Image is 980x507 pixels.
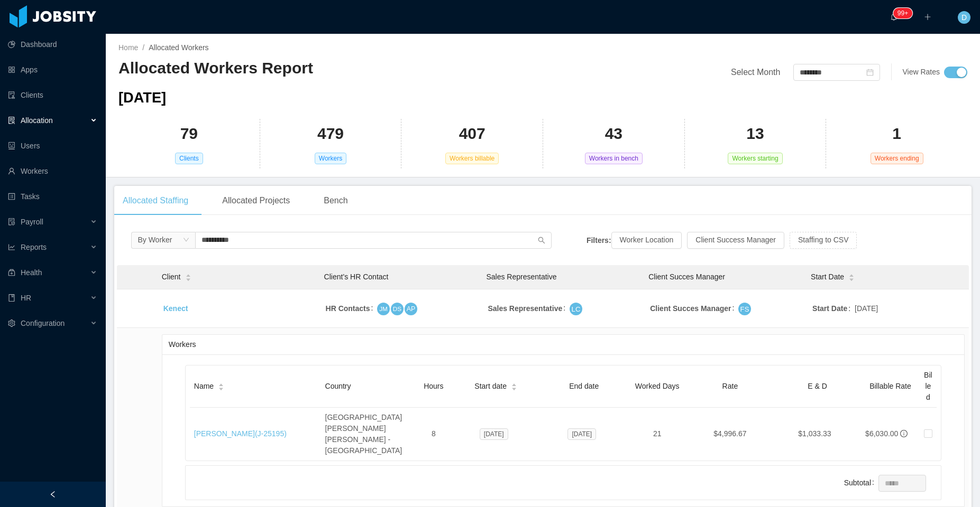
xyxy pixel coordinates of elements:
[879,475,926,491] input: Subtotal Subtotal
[848,273,855,280] div: Sort
[21,116,53,125] span: Allocation
[865,428,898,439] div: $6,030.00
[407,303,416,314] span: AP
[445,153,499,164] span: Workers billable
[587,236,611,244] strong: Filters:
[114,186,197,215] div: Allocated Staffing
[731,68,780,77] span: Select Month
[8,59,97,80] a: icon: appstoreApps
[488,304,562,313] strong: Sales Representative
[194,381,214,392] span: Name
[8,218,15,226] i: icon: file-protect
[924,371,932,401] span: Billed
[118,89,166,106] span: [DATE]
[8,320,15,327] i: icon: setting
[486,273,556,281] span: Sales Representative
[722,382,738,390] span: Rate
[811,271,844,283] span: Start Date
[866,69,874,76] i: icon: calendar
[118,58,543,79] h2: Allocated Workers Report
[686,408,774,461] td: $4,996.67
[890,13,897,21] i: icon: bell
[162,271,181,283] span: Client
[740,303,749,315] span: FS
[480,428,508,440] span: [DATE]
[218,386,224,389] i: icon: caret-down
[812,304,847,313] strong: Start Date
[326,304,370,313] strong: HR Contacts
[849,277,855,280] i: icon: caret-down
[138,232,172,248] div: By Worker
[8,186,97,207] a: icon: profileTasks
[728,153,782,164] span: Workers starting
[194,429,287,438] a: [PERSON_NAME](J-25195)
[149,43,208,52] span: Allocated Workers
[21,268,42,277] span: Health
[218,382,224,389] div: Sort
[572,303,581,315] span: LC
[635,382,680,390] span: Worked Days
[924,13,931,21] i: icon: plus
[163,304,188,313] a: Kenect
[474,381,507,392] span: Start date
[605,123,622,145] h2: 43
[849,273,855,276] i: icon: caret-up
[185,273,191,276] i: icon: caret-up
[183,237,189,244] i: icon: down
[611,232,682,249] button: Worker Location
[648,273,725,281] span: Client Succes Manager
[892,123,901,145] h2: 1
[21,294,31,302] span: HR
[869,382,911,390] span: Billable Rate
[315,186,356,215] div: Bench
[961,11,967,24] span: D
[538,237,545,244] i: icon: search
[8,135,97,156] a: icon: robotUsers
[855,303,878,314] span: [DATE]
[511,382,517,386] i: icon: caret-up
[380,304,388,314] span: JM
[459,123,486,145] h2: 407
[628,408,686,461] td: 21
[511,382,517,389] div: Sort
[8,269,15,276] i: icon: medicine-box
[585,153,643,164] span: Workers in bench
[871,153,923,164] span: Workers ending
[746,123,764,145] h2: 13
[21,218,43,226] span: Payroll
[900,430,908,437] span: info-circle
[218,382,224,386] i: icon: caret-up
[169,335,958,354] div: Workers
[317,123,344,145] h2: 479
[185,277,191,280] i: icon: caret-down
[8,84,97,106] a: icon: auditClients
[142,43,144,52] span: /
[893,8,912,18] sup: 332
[808,382,827,390] span: E & D
[8,294,15,302] i: icon: book
[8,243,15,251] i: icon: line-chart
[315,153,346,164] span: Workers
[687,232,784,249] button: Client Success Manager
[844,478,878,487] label: Subtotal
[650,304,731,313] strong: Client Succes Manager
[567,428,596,440] span: [DATE]
[424,382,443,390] span: Hours
[324,273,389,281] span: Client’s HR Contact
[393,304,401,314] span: DS
[511,386,517,389] i: icon: caret-down
[790,232,857,249] button: Staffing to CSV
[569,382,599,390] span: End date
[8,161,97,182] a: icon: userWorkers
[180,123,198,145] h2: 79
[21,243,47,251] span: Reports
[325,382,351,390] span: Country
[321,408,416,461] td: [GEOGRAPHIC_DATA][PERSON_NAME][PERSON_NAME] - [GEOGRAPHIC_DATA]
[902,68,940,76] span: View Rates
[175,153,203,164] span: Clients
[21,319,65,327] span: Configuration
[118,43,138,52] a: Home
[8,34,97,55] a: icon: pie-chartDashboard
[415,408,452,461] td: 8
[185,273,191,280] div: Sort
